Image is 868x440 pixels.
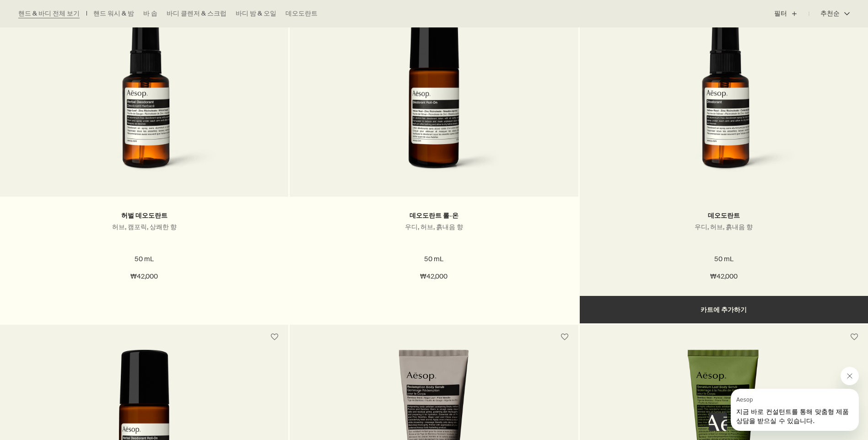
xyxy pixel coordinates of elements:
button: 카트에 추가하기 - ₩42,000 [580,296,868,323]
a: 바디 클렌저 & 스크럽 [167,9,226,18]
iframe: 내용 없음 [709,413,727,431]
iframe: Aesop의 메시지 [731,389,859,431]
a: Deodorant in amber plastic bottle [580,14,868,197]
a: 핸드 & 바디 전체 보기 [18,9,80,18]
a: 핸드 워시 & 밤 [93,9,134,18]
img: Deodorant in amber plastic bottle [641,14,807,183]
p: 허브, 캠포릭, 상쾌한 향 [14,223,275,231]
button: 위시리스트에 담기 [556,329,573,345]
button: 위시리스트에 담기 [846,329,863,345]
p: 우디, 허브, 흙내음 향 [593,223,854,231]
span: ₩42,000 [130,271,158,282]
img: Déodorant Roll-On in amber glass bottle [351,14,518,183]
a: Déodorant Roll-On in amber glass bottle [290,14,578,197]
a: 허벌 데오도란트 [121,211,167,220]
p: 우디, 허브, 흙내음 향 [303,223,564,231]
a: 바 솝 [143,9,157,18]
span: ₩42,000 [420,271,447,282]
span: ₩42,000 [710,271,738,282]
div: Aesop님의 말: "지금 바로 컨설턴트를 통해 맞춤형 제품 상담을 받으실 수 있습니다.". 대화를 계속하려면 메시징 창을 엽니다. [709,367,859,431]
button: 추천순 [809,3,850,25]
a: 데오도란트 롤-온 [410,211,458,220]
button: 위시리스트에 담기 [266,329,283,345]
iframe: Aesop의 메시지 닫기 [841,367,859,385]
button: 필터 [774,3,809,25]
a: 데오도란트 [286,9,318,18]
a: 바디 밤 & 오일 [236,9,276,18]
a: 데오도란트 [708,211,740,220]
img: Herbal Deodorant in plastic bottle [61,14,227,183]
